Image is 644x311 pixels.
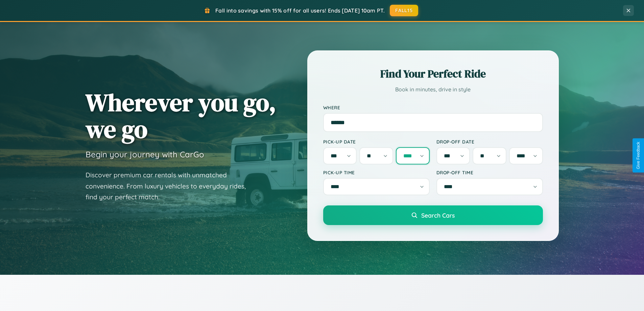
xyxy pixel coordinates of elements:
div: Give Feedback [636,142,641,169]
h1: Wherever you go, we go [86,89,276,142]
h2: Find Your Perfect Ride [323,66,543,81]
span: Fall into savings with 15% off for all users! Ends [DATE] 10am PT. [215,7,385,14]
label: Where [323,105,543,110]
span: Search Cars [421,212,455,219]
label: Pick-up Time [323,170,430,175]
label: Drop-off Time [436,170,543,175]
p: Book in minutes, drive in style [323,85,543,94]
h3: Begin your journey with CarGo [86,149,204,159]
button: Search Cars [323,205,543,225]
button: FALL15 [390,5,418,16]
label: Pick-up Date [323,139,430,145]
p: Discover premium car rentals with unmatched convenience. From luxury vehicles to everyday rides, ... [86,170,255,203]
label: Drop-off Date [436,139,543,145]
